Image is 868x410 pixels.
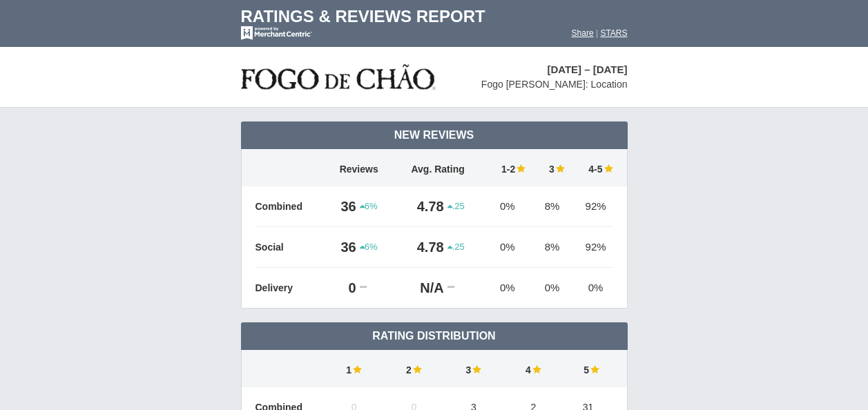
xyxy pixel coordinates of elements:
span: | [596,28,598,38]
td: 0% [482,268,532,309]
td: 4 [503,350,563,387]
img: star-full-15.png [515,164,525,173]
td: 2 [384,350,444,387]
span: Fogo [PERSON_NAME]: Location [481,79,628,90]
td: Social [255,227,325,268]
td: 3 [444,350,504,387]
td: N/A [394,268,447,309]
img: mc-powered-by-logo-white-103.png [241,26,312,40]
td: 5 [563,350,613,387]
td: 0% [482,227,532,268]
td: 0% [572,268,613,309]
td: Rating Distribution [241,322,628,350]
span: [DATE] – [DATE] [547,64,627,75]
td: 0% [482,186,532,227]
td: 4.78 [394,227,447,268]
td: 8% [532,227,572,268]
td: 1 [325,350,385,387]
span: 6% [360,241,378,253]
td: 92% [572,186,613,227]
td: Reviews [325,149,394,186]
img: star-full-15.png [351,364,362,374]
td: 1-2 [482,149,532,186]
span: .25 [447,200,465,213]
td: 8% [532,186,572,227]
td: Avg. Rating [394,149,482,186]
span: 6% [360,200,378,213]
td: 3 [532,149,572,186]
td: 0% [532,268,572,309]
img: star-full-15.png [554,164,565,173]
td: 36 [325,227,360,268]
td: Combined [255,186,325,227]
a: Share [572,28,594,38]
img: star-full-15.png [603,164,613,173]
img: star-full-15.png [471,364,481,374]
td: Delivery [255,268,325,309]
img: star-full-15.png [531,364,541,374]
img: star-full-15.png [589,364,599,374]
td: 4-5 [572,149,613,186]
img: star-full-15.png [412,364,422,374]
td: 92% [572,227,613,268]
img: stars-fogo-de-chao-logo-50.png [241,61,436,93]
td: 0 [325,268,360,309]
td: 4.78 [394,186,447,227]
td: New Reviews [241,121,628,149]
span: .25 [447,241,465,253]
td: 36 [325,186,360,227]
a: STARS [600,28,627,38]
